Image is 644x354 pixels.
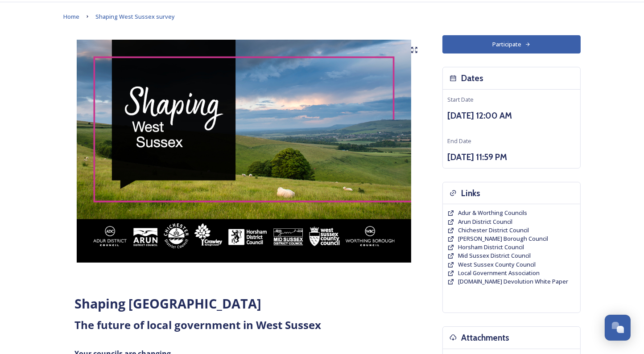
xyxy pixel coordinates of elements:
a: West Sussex County Council [458,260,536,269]
a: [DOMAIN_NAME] Devolution White Paper [458,277,568,286]
h3: Dates [461,72,483,85]
a: Shaping West Sussex survey [95,11,175,22]
a: Arun District Council [458,218,512,226]
a: Horsham District Council [458,243,524,251]
h3: [DATE] 11:59 PM [447,151,576,164]
span: Arun District Council [458,218,512,226]
a: Mid Sussex District Council [458,251,531,260]
button: Participate [442,35,581,54]
span: Home [63,12,79,21]
strong: The future of local government in West Sussex [74,317,321,332]
span: End Date [447,137,471,145]
a: [PERSON_NAME] Borough Council [458,235,548,243]
span: [DOMAIN_NAME] Devolution White Paper [458,277,568,285]
a: Home [63,11,79,22]
a: Chichester District Council [458,226,529,235]
h3: Attachments [461,331,509,344]
span: Mid Sussex District Council [458,251,531,259]
span: [PERSON_NAME] Borough Council [458,235,548,243]
a: Local Government Association [458,269,540,277]
button: Open Chat [605,315,631,341]
span: Adur & Worthing Councils [458,209,527,217]
h3: [DATE] 12:00 AM [447,109,576,122]
a: Adur & Worthing Councils [458,209,527,217]
span: Shaping West Sussex survey [95,12,175,21]
h3: Links [461,187,480,200]
span: Start Date [447,95,474,103]
span: West Sussex County Council [458,260,536,268]
strong: Shaping [GEOGRAPHIC_DATA] [74,295,261,312]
